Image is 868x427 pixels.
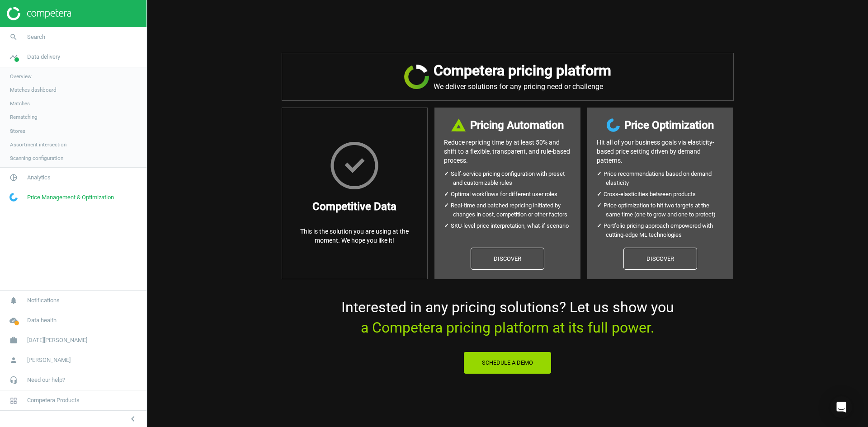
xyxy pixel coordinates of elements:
[27,376,65,384] span: Need our help?
[453,201,571,219] li: Real-time and batched repricing initiated by changes in cost, competition or other factors
[471,248,544,270] a: Discover
[27,174,51,182] span: Analytics
[330,142,378,189] img: HxscrLsMTvcLXxPnqlhRQhRi+upeiQYiT7g7j1jdpu6T9n6zgWWHzG7gAAAABJRU5ErkJggg==
[453,169,571,188] li: Self-service pricing configuration with preset and customizable rules
[5,332,22,349] i: work
[5,48,22,66] i: timeline
[5,352,22,369] i: person
[451,118,466,131] img: DI+PfHAOTJwAAAAASUVORK5CYII=
[404,65,429,89] img: JRVR7TKHubxRX4WiWFsHXLVQu3oYgKr0EdU6k5jjvBYYAAAAAElFTkSuQmCC
[27,396,80,404] span: Competera Products
[27,316,57,324] span: Data health
[27,193,114,202] span: Price Management & Optimization
[624,117,714,133] h3: Price Optimization
[10,113,38,121] span: Rematching
[606,169,724,188] li: Price recommendations based on demand elasticity
[434,62,611,79] h2: Competera pricing platform
[282,297,734,338] p: Interested in any pricing solutions? Let us show you
[10,141,66,148] span: Assortment intersection
[5,371,22,389] i: headset_mic
[291,227,418,245] p: This is the solution you are using at the moment. We hope you like it!
[444,138,571,165] p: Reduce repricing time by at least 50% and shift to a flexible, transparent, and rule-based process.
[10,155,63,162] span: Scanning configuration
[127,413,138,424] i: chevron_left
[434,82,611,91] p: We deliver solutions for any pricing need or challenge
[9,193,18,202] img: wGWNvw8QSZomAAAAABJRU5ErkJggg==
[27,336,87,344] span: [DATE][PERSON_NAME]
[5,312,22,329] i: cloud_done
[10,73,32,80] span: Overview
[27,53,60,61] span: Data delivery
[607,118,620,132] img: wGWNvw8QSZomAAAAABJRU5ErkJggg==
[463,352,552,374] button: Schedule a Demo
[5,292,22,309] i: notifications
[10,86,57,94] span: Matches dashboard
[606,190,724,199] li: Cross-elasticities between products
[312,198,396,215] h3: Competitive Data
[7,7,71,20] img: ajHJNr6hYgQAAAAASUVORK5CYII=
[606,201,724,219] li: Price optimization to hit two targets at the same time (one to grow and one to protect)
[623,248,697,270] a: Discover
[27,296,60,305] span: Notifications
[10,127,25,135] span: Stores
[10,100,30,107] span: Matches
[5,169,22,186] i: pie_chart_outlined
[5,28,22,46] i: search
[453,190,571,199] li: Optimal workflows for different user roles
[606,221,724,239] li: Portfolio pricing approach empowered with cutting-edge ML technologies
[27,33,45,41] span: Search
[27,356,71,364] span: [PERSON_NAME]
[830,396,852,418] div: Open Intercom Messenger
[597,138,724,165] p: Hit all of your business goals via elasticity- based price setting driven by demand patterns.
[361,319,654,336] span: a Competera pricing platform at its full power.
[453,221,571,230] li: SKU-level price interpretation, what-if scenario
[470,117,564,133] h3: Pricing Automation
[122,413,144,425] button: chevron_left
